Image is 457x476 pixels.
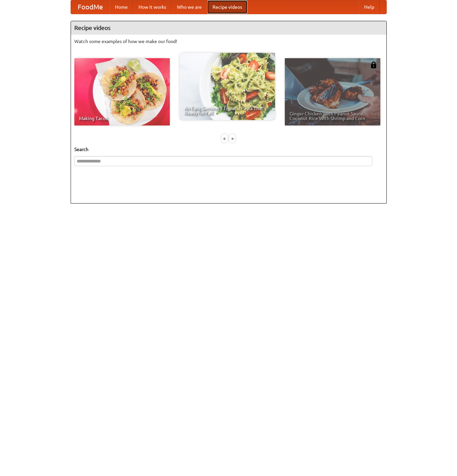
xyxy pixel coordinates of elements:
p: Watch some examples of how we make our food! [74,38,383,45]
span: Making Tacos [79,116,165,121]
a: Making Tacos [74,58,170,125]
a: Recipe videos [207,0,247,14]
a: Who we are [172,0,207,14]
h5: Search [74,146,383,153]
div: « [222,134,228,143]
div: » [229,134,235,143]
a: An Easy, Summery Tomato Pasta That's Ready for Fall [180,53,275,120]
h4: Recipe videos [71,21,386,35]
a: How it works [133,0,172,14]
a: Help [359,0,380,14]
a: Home [110,0,133,14]
a: FoodMe [71,0,110,14]
img: 483408.png [370,62,377,68]
span: An Easy, Summery Tomato Pasta That's Ready for Fall [184,106,270,115]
